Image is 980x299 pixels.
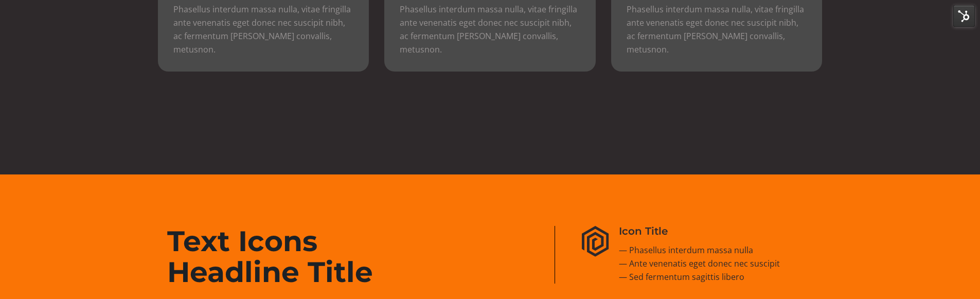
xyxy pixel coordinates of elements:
[619,243,813,257] li: Phasellus interdum massa nulla
[167,226,450,288] h2: Text Icons Headline Title
[953,5,975,27] img: HubSpot Tools Menu Toggle
[619,226,813,236] span: Icon Title
[582,226,610,257] img: Frame
[619,270,813,284] li: Sed fermentum sagittis libero
[400,3,580,56] p: Phasellus interdum massa nulla, vitae fringilla ante venenatis eget donec nec suscipit nibh, ac f...
[173,3,354,56] p: Phasellus interdum massa nulla, vitae fringilla ante venenatis eget donec nec suscipit nibh, ac f...
[627,3,807,56] p: Phasellus interdum massa nulla, vitae fringilla ante venenatis eget donec nec suscipit nibh, ac f...
[619,257,813,270] li: Ante venenatis eget donec nec suscipit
